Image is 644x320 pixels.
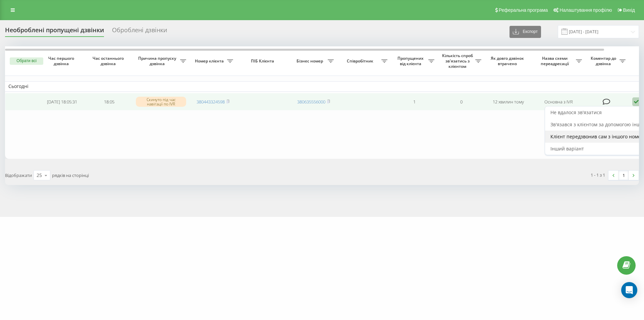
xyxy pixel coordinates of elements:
[619,171,629,180] a: 1
[509,26,541,38] button: Експорт
[193,58,227,64] span: Номер клієнта
[297,99,325,105] a: 380635556000
[112,27,167,37] div: Оброблені дзвінки
[499,7,548,13] span: Реферальна програма
[5,172,32,178] span: Відображати
[293,58,328,64] span: Бізнес номер
[550,109,602,116] span: Не вдалося зв'язатися
[623,7,635,13] span: Вихід
[535,56,576,66] span: Назва схеми переадресації
[242,58,284,64] span: ПІБ Клієнта
[438,93,485,111] td: 0
[39,93,86,111] td: [DATE] 18:05:31
[591,172,605,178] div: 1 - 1 з 1
[485,93,532,111] td: 12 хвилин тому
[589,56,620,66] span: Коментар до дзвінка
[490,56,526,66] span: Як довго дзвінок втрачено
[391,93,438,111] td: 1
[621,282,637,298] div: Open Intercom Messenger
[197,99,225,105] a: 380443324598
[91,56,127,66] span: Час останнього дзвінка
[37,172,42,179] div: 25
[52,172,89,178] span: рядків на сторінці
[5,27,104,37] div: Необроблені пропущені дзвінки
[340,58,381,64] span: Співробітник
[550,145,584,152] span: Інший варіант
[136,56,180,66] span: Причина пропуску дзвінка
[136,97,186,107] div: Скинуто під час навігації по IVR
[394,56,428,66] span: Пропущених від клієнта
[10,57,43,65] button: Обрати всі
[86,93,132,111] td: 18:05
[532,93,585,111] td: Основна з IVR
[44,56,80,66] span: Час першого дзвінка
[441,53,475,69] span: Кількість спроб зв'язатись з клієнтом
[559,7,612,13] span: Налаштування профілю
